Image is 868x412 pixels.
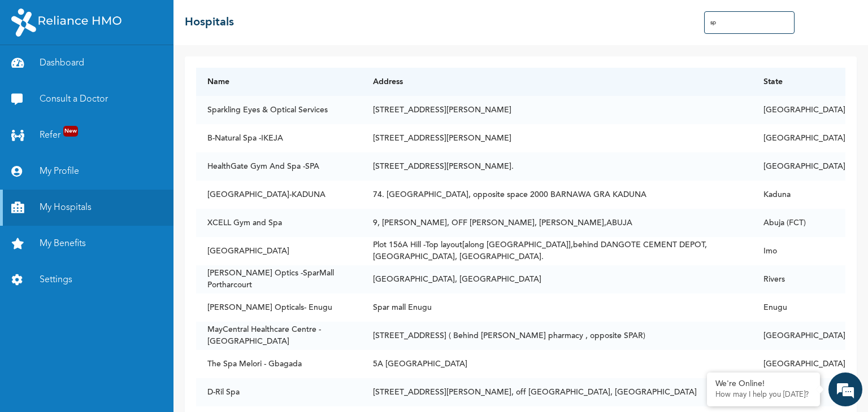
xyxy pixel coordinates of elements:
th: Name [196,68,362,96]
td: MayCentral Healthcare Centre -[GEOGRAPHIC_DATA] [196,322,362,350]
td: [GEOGRAPHIC_DATA] [752,96,845,124]
td: B-Natural Spa -IKEJA [196,124,362,152]
th: State [752,68,845,96]
td: 74. [GEOGRAPHIC_DATA], opposite space 2000 BARNAWA GRA KADUNA [362,181,752,209]
td: [STREET_ADDRESS][PERSON_NAME]. [362,152,752,181]
td: Abuja (FCT) [752,209,845,237]
td: [STREET_ADDRESS][PERSON_NAME] [362,96,752,124]
td: Plot 156A Hill -Top layout[along [GEOGRAPHIC_DATA]],behind DANGOTE CEMENT DEPOT, [GEOGRAPHIC_DATA... [362,237,752,265]
td: Rivers [752,265,845,293]
td: [STREET_ADDRESS][PERSON_NAME] [362,124,752,152]
td: [GEOGRAPHIC_DATA], [GEOGRAPHIC_DATA] [362,265,752,293]
img: d_794563401_company_1708531726252_794563401 [21,56,46,85]
th: Address [362,68,752,96]
td: [GEOGRAPHIC_DATA] [752,124,845,152]
td: [GEOGRAPHIC_DATA] [752,350,845,378]
td: 9, [PERSON_NAME], OFF [PERSON_NAME], [PERSON_NAME],ABUJA [362,209,752,237]
td: [GEOGRAPHIC_DATA] [752,152,845,181]
span: We're online! [66,144,156,258]
div: FAQs [111,351,216,386]
td: XCELL Gym and Spa [196,209,362,237]
td: Imo [752,237,845,265]
h2: Hospitals [185,14,234,31]
td: [STREET_ADDRESS][PERSON_NAME], off [GEOGRAPHIC_DATA], [GEOGRAPHIC_DATA] [362,378,752,406]
span: Conversation [6,371,111,379]
td: The Spa Melori - Gbagada [196,350,362,378]
div: Chat with us now [59,63,190,78]
td: [STREET_ADDRESS] ( Behind [PERSON_NAME] pharmacy , opposite SPAR) [362,322,752,350]
td: [PERSON_NAME] Opticals- Enugu [196,293,362,322]
td: D-Ril Spa [196,378,362,406]
input: Search Hospitals... [704,11,795,34]
div: We're Online! [715,379,811,389]
td: [GEOGRAPHIC_DATA] [752,322,845,350]
td: [GEOGRAPHIC_DATA]-KADUNA [196,181,362,209]
td: Spar mall Enugu [362,293,752,322]
td: [PERSON_NAME] Optics -SparMall Portharcourt [196,265,362,293]
td: [GEOGRAPHIC_DATA] [196,237,362,265]
textarea: Type your message and hit 'Enter' [6,312,215,351]
img: RelianceHMO's Logo [11,8,121,37]
span: New [63,126,78,137]
td: 5A [GEOGRAPHIC_DATA] [362,350,752,378]
td: Kaduna [752,181,845,209]
td: Enugu [752,293,845,322]
td: HealthGate Gym And Spa -SPA [196,152,362,181]
div: Minimize live chat window [185,6,212,33]
td: Sparkling Eyes & Optical Services [196,96,362,124]
p: How may I help you today? [715,391,811,400]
